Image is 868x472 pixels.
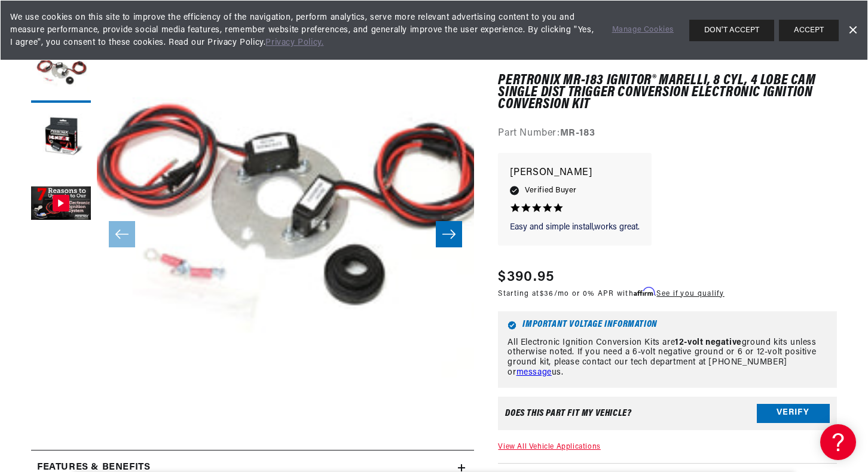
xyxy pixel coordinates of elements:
span: $36 [540,290,554,298]
button: Load image 1 in gallery view [31,43,91,103]
button: Load image 2 in gallery view [31,109,91,168]
button: DON'T ACCEPT [689,20,774,41]
strong: 12-volt negative [675,338,742,347]
a: Dismiss Banner [843,22,861,39]
a: message [516,368,552,377]
p: [PERSON_NAME] [510,165,640,182]
a: Privacy Policy. [265,38,323,47]
span: $390.95 [498,266,554,288]
div: Part Number: [498,126,837,142]
button: Verify [757,404,830,423]
a: See if you qualify - Learn more about Affirm Financing (opens in modal) [656,290,724,298]
p: Easy and simple install,works great. [510,222,640,234]
media-gallery: Gallery Viewer [31,43,474,426]
h6: Important Voltage Information [508,321,827,330]
a: Manage Cookies [612,24,674,36]
button: Slide left [109,221,135,247]
span: Affirm [634,287,655,296]
span: We use cookies on this site to improve the efficiency of the navigation, perform analytics, serve... [10,11,595,49]
h1: PerTronix MR-183 Ignitor® Marelli, 8 cyl, 4 Lobe Cam Single Dist Trigger Conversion Electronic Ig... [498,75,837,111]
p: Starting at /mo or 0% APR with . [498,288,724,299]
p: All Electronic Ignition Conversion Kits are ground kits unless otherwise noted. If you need a 6-v... [508,338,827,378]
button: ACCEPT [779,20,839,41]
strong: MR-183 [560,128,595,138]
a: View All Vehicle Applications [498,443,600,450]
button: Slide right [436,221,462,247]
div: Does This part fit My vehicle? [505,409,631,418]
span: Verified Buyer [525,184,576,197]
